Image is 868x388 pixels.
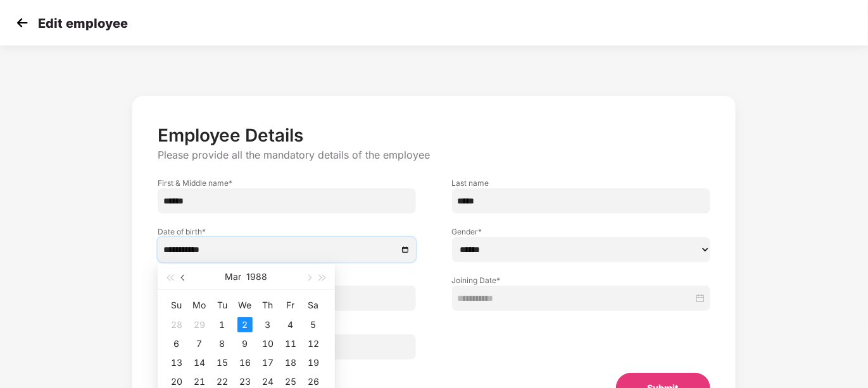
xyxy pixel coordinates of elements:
[260,355,275,370] div: 17
[211,295,234,315] th: Tu
[234,315,256,334] td: 1988-03-02
[283,317,298,332] div: 4
[165,295,188,315] th: Su
[302,315,325,334] td: 1988-03-05
[215,336,230,351] div: 8
[188,315,211,334] td: 1988-02-29
[260,317,275,332] div: 3
[169,355,184,370] div: 13
[452,275,710,286] label: Joining Date
[192,317,207,332] div: 29
[169,336,184,351] div: 6
[237,317,253,332] div: 2
[211,353,234,372] td: 1988-03-15
[225,264,242,289] button: Mar
[256,334,279,353] td: 1988-03-10
[452,226,710,237] label: Gender
[211,334,234,353] td: 1988-03-08
[234,334,256,353] td: 1988-03-09
[237,355,253,370] div: 16
[306,336,321,351] div: 12
[283,336,298,351] div: 11
[38,16,128,31] p: Edit employee
[260,336,275,351] div: 10
[256,315,279,334] td: 1988-03-03
[279,353,302,372] td: 1988-03-18
[247,264,268,289] button: 1988
[165,315,188,334] td: 1988-02-28
[234,353,256,372] td: 1988-03-16
[165,353,188,372] td: 1988-03-13
[452,178,710,188] label: Last name
[279,334,302,353] td: 1988-03-11
[256,295,279,315] th: Th
[215,317,230,332] div: 1
[13,13,32,32] img: svg+xml;base64,PHN2ZyB4bWxucz0iaHR0cDovL3d3dy53My5vcmcvMjAwMC9zdmciIHdpZHRoPSIzMCIgaGVpZ2h0PSIzMC...
[192,336,207,351] div: 7
[306,355,321,370] div: 19
[306,317,321,332] div: 5
[188,353,211,372] td: 1988-03-14
[279,315,302,334] td: 1988-03-04
[302,334,325,353] td: 1988-03-12
[158,149,710,162] p: Please provide all the mandatory details of the employee
[158,226,416,237] label: Date of birth
[279,295,302,315] th: Fr
[169,317,184,332] div: 28
[256,353,279,372] td: 1988-03-17
[302,295,325,315] th: Sa
[158,178,416,188] label: First & Middle name
[211,315,234,334] td: 1988-03-01
[188,334,211,353] td: 1988-03-07
[302,353,325,372] td: 1988-03-19
[165,334,188,353] td: 1988-03-06
[215,355,230,370] div: 15
[234,295,256,315] th: We
[192,355,207,370] div: 14
[237,336,253,351] div: 9
[158,124,710,146] p: Employee Details
[283,355,298,370] div: 18
[188,295,211,315] th: Mo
